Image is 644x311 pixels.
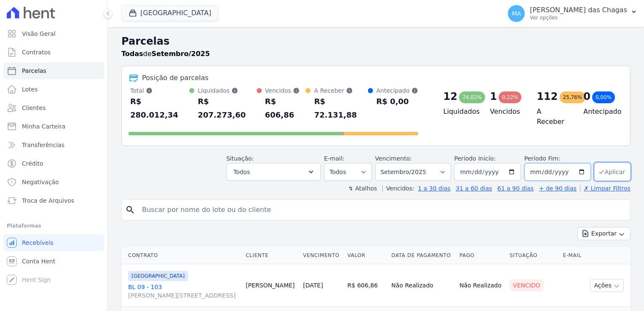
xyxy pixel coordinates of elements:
[128,271,188,281] span: [GEOGRAPHIC_DATA]
[142,73,209,83] div: Posição de parcelas
[3,137,104,153] a: Transferências
[443,90,457,103] div: 12
[524,154,591,163] label: Período Fim:
[22,67,46,75] span: Parcelas
[583,107,617,117] h4: Antecipado
[537,107,570,127] h4: A Receber
[506,247,559,264] th: Situação
[198,86,256,95] div: Liquidados
[344,264,388,307] td: R$ 606,86
[512,11,521,16] span: MA
[537,90,558,103] div: 112
[3,118,104,135] a: Minha Carteira
[265,86,306,95] div: Vencidos
[490,107,523,117] h4: Vencidos
[242,247,300,264] th: Cliente
[3,81,104,98] a: Lotes
[137,201,627,218] input: Buscar por nome do lote ou do cliente
[459,91,485,103] div: 74,02%
[121,5,218,21] button: [GEOGRAPHIC_DATA]
[128,283,239,300] a: BL 09 - 103[PERSON_NAME][STREET_ADDRESS]
[590,279,624,292] button: Ações
[265,95,306,122] div: R$ 606,86
[382,185,414,192] label: Vencidos:
[22,29,56,38] span: Visão Geral
[583,90,590,103] div: 0
[560,247,586,264] th: E-mail
[130,95,189,122] div: R$ 280.012,34
[300,247,344,264] th: Vencimento
[592,91,615,103] div: 0,00%
[7,221,101,231] div: Plataformas
[22,196,74,205] span: Troca de Arquivos
[22,141,64,149] span: Transferências
[388,264,456,307] td: Não Realizado
[560,91,586,103] div: 25,76%
[22,257,55,265] span: Conta Hent
[22,48,51,56] span: Contratos
[3,234,104,251] a: Recebíveis
[152,50,210,58] strong: Setembro/2025
[22,159,43,168] span: Crédito
[456,264,506,307] td: Não Realizado
[121,50,143,58] strong: Todas
[3,174,104,190] a: Negativação
[121,247,242,264] th: Contrato
[22,122,65,131] span: Minha Carteira
[456,247,506,264] th: Pago
[3,155,104,172] a: Crédito
[3,62,104,79] a: Parcelas
[226,155,254,162] label: Situação:
[3,192,104,209] a: Troca de Arquivos
[388,247,456,264] th: Data de Pagamento
[3,25,104,42] a: Visão Geral
[130,86,189,95] div: Total
[376,95,418,108] div: R$ 0,00
[22,85,38,94] span: Lotes
[3,253,104,270] a: Conta Hent
[22,239,54,247] span: Recebíveis
[121,49,210,59] p: de
[242,264,300,307] td: [PERSON_NAME]
[499,91,521,103] div: 0,22%
[22,104,46,112] span: Clientes
[125,205,135,215] i: search
[577,227,631,240] button: Exportar
[3,44,104,61] a: Contratos
[456,185,492,192] a: 31 a 60 dias
[539,185,577,192] a: + de 90 dias
[501,2,644,25] button: MA [PERSON_NAME] das Chagas Ver opções
[490,90,497,103] div: 1
[233,167,250,177] span: Todos
[121,34,631,49] h2: Parcelas
[443,107,477,117] h4: Liquidados
[530,14,627,21] p: Ver opções
[497,185,534,192] a: 61 a 90 dias
[510,279,544,291] div: Vencido
[314,86,368,95] div: A Receber
[3,99,104,116] a: Clientes
[344,247,388,264] th: Valor
[594,163,631,181] button: Aplicar
[314,95,368,122] div: R$ 72.131,88
[324,155,345,162] label: E-mail:
[22,178,59,186] span: Negativação
[226,163,321,181] button: Todos
[128,291,239,300] span: [PERSON_NAME][STREET_ADDRESS]
[303,282,323,289] a: [DATE]
[198,95,256,122] div: R$ 207.273,60
[454,155,496,162] label: Período Inicío:
[376,86,418,95] div: Antecipado
[530,6,627,14] p: [PERSON_NAME] das Chagas
[580,185,631,192] a: ✗ Limpar Filtros
[418,185,451,192] a: 1 a 30 dias
[348,185,377,192] label: ↯ Atalhos
[375,155,412,162] label: Vencimento:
